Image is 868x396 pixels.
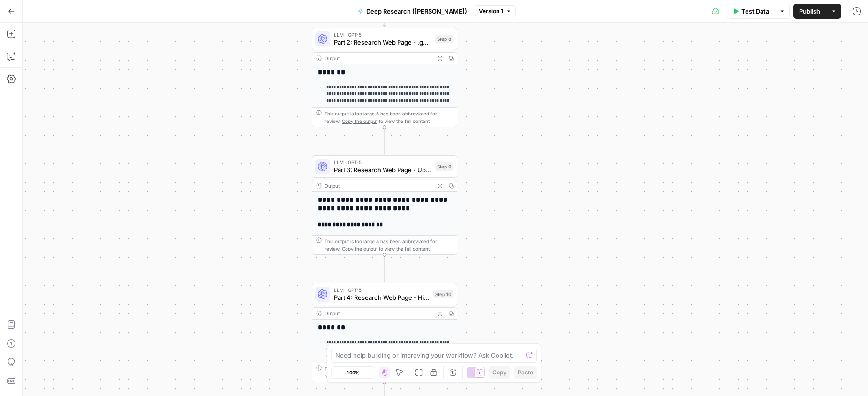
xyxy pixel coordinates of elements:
g: Edge from step_9 to step_10 [383,255,386,282]
span: Part 2: Research Web Page - .gov / .edu Only [334,38,431,47]
div: LLM · GPT-5Part 3: Research Web Page - Updated Date + Two Sources SupportingStep 9Output**** ****... [312,155,457,255]
div: Output [325,182,431,190]
span: LLM · GPT-5 [334,31,431,38]
span: LLM · GPT-5 [334,159,431,166]
g: Edge from step_8 to step_9 [383,127,386,154]
div: This output is too large & has been abbreviated for review. to view the full content. [325,110,453,125]
button: Copy [489,366,510,379]
span: Test Data [741,7,769,16]
div: This output is too large & has been abbreviated for review. to view the full content. [325,365,453,380]
span: 100% [347,369,360,376]
button: Paste [514,366,537,379]
span: Deep Research ([PERSON_NAME]) [366,7,467,16]
span: Part 4: Research Web Page - High / Medium / Low [334,293,430,302]
span: Publish [799,7,820,16]
button: Publish [793,4,826,19]
span: Copy the output [342,118,377,124]
span: Part 3: Research Web Page - Updated Date + Two Sources Supporting [334,165,431,175]
div: Step 9 [435,162,453,171]
button: Version 1 [475,5,516,17]
span: Version 1 [479,7,503,15]
div: Step 10 [433,290,453,298]
button: Deep Research ([PERSON_NAME]) [352,4,473,19]
div: Output [325,54,431,62]
div: This output is too large & has been abbreviated for review. to view the full content. [325,237,453,252]
span: Paste [518,368,533,377]
button: Test Data [727,4,775,19]
div: Output [325,310,431,317]
span: Copy [492,368,506,377]
span: LLM · GPT-5 [334,286,430,294]
span: Copy the output [342,246,377,251]
div: Step 8 [435,35,453,43]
